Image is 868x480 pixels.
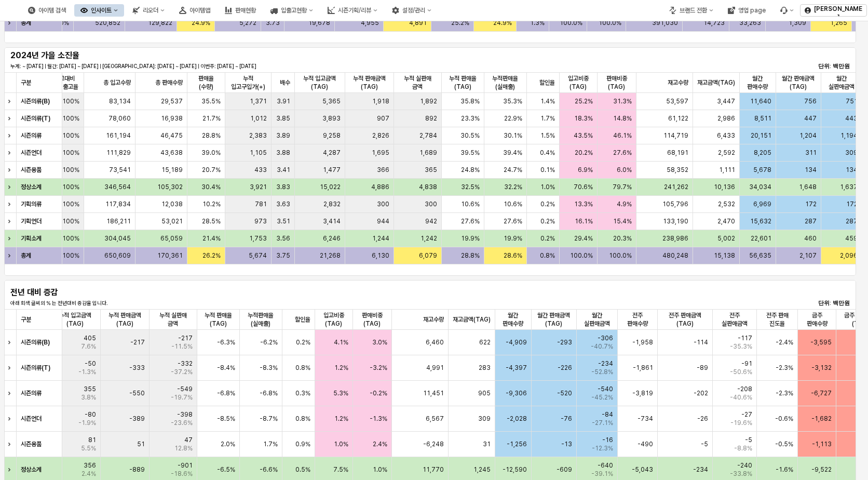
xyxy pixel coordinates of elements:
span: 2,383 [249,131,267,140]
span: 35.3% [503,97,522,105]
span: 39.4% [503,149,522,157]
span: 2,470 [718,217,736,225]
span: 구분 [21,78,31,87]
div: Expand row [4,127,18,144]
span: 944 [377,217,389,225]
span: 23.3% [461,114,480,123]
span: 누적판매율(실매출) [489,74,522,91]
span: 29,537 [161,97,183,105]
span: 1,637 [840,183,858,191]
span: 186,211 [106,217,131,225]
span: 19.9% [504,234,522,243]
span: 241,262 [664,183,689,191]
span: 70.6% [574,183,593,191]
span: 100.0% [560,19,582,27]
span: 20.7% [202,166,221,174]
span: 238,986 [663,234,689,243]
div: 입출고현황 [281,7,307,14]
span: 100% [62,217,79,225]
span: 6.0% [617,166,632,174]
span: 30.1% [504,131,522,140]
span: 누적 실판매 금액 [154,311,193,328]
span: 6,079 [419,251,437,260]
span: 28.5% [202,217,221,225]
strong: 총계 [21,19,31,26]
span: 105,302 [157,183,183,191]
span: 650,609 [104,251,131,260]
span: 2,592 [718,149,736,157]
span: 26.2% [202,251,221,260]
span: 29.4% [574,234,593,243]
span: 누적 판매율(TAG) [201,311,235,328]
span: 4.9% [617,200,632,208]
span: 105,796 [663,200,689,208]
span: 4,955 [361,19,379,27]
span: 46,475 [160,131,183,140]
div: Expand row [4,355,18,380]
span: 942 [425,217,437,225]
span: 3.41 [277,166,290,174]
span: 170,361 [157,251,183,260]
span: 61,122 [669,114,689,123]
span: 월간 실판매금액 [581,311,613,328]
div: Expand row [4,15,18,31]
span: 21.4% [202,234,221,243]
span: 68,191 [668,149,689,157]
span: 5,678 [753,166,771,174]
span: 4,287 [323,149,341,157]
span: 1,105 [250,149,267,157]
span: 117,834 [105,200,131,208]
button: 판매현황 [219,4,262,17]
span: 134 [805,166,817,174]
span: 172 [846,200,858,208]
span: 0.4% [540,149,555,157]
span: 114,719 [664,131,689,140]
span: 4,838 [419,183,437,191]
span: 1.5% [540,131,555,140]
span: 19.9% [461,234,480,243]
span: 5,002 [718,234,736,243]
span: 100% [62,97,79,105]
span: 24.8% [461,166,480,174]
span: 재고수량 [424,315,444,324]
button: 아이템맵 [173,4,216,17]
span: 22.9% [504,114,522,123]
button: 브랜드 전환 [663,4,720,17]
span: 4,891 [409,19,427,27]
span: 3.89 [276,131,290,140]
div: Expand row [4,110,18,127]
span: 100% [62,183,79,191]
span: 15.4% [614,217,632,225]
span: 2,986 [718,114,736,123]
span: 2,832 [323,200,341,208]
span: 16.1% [575,217,593,225]
div: Expand row [4,179,18,195]
span: 892 [425,114,437,123]
span: 39.5% [460,149,480,157]
span: 1,012 [250,114,267,123]
span: 100.0% [609,251,632,260]
span: 누적 판매금액(TAG) [105,311,145,328]
div: 브랜드 전환 [680,7,707,14]
span: 78,060 [108,114,131,123]
span: 30.4% [201,183,221,191]
span: 73,541 [109,166,131,174]
span: 총 판매수량 [155,78,183,87]
div: Expand row [4,213,18,230]
div: Expand row [4,144,18,161]
span: 총 입고수량 [103,78,131,87]
div: 시즌기획/리뷰 [321,4,384,17]
span: 6.9% [578,166,593,174]
span: 누적 판매율(TAG) [446,74,480,91]
span: 433 [254,166,267,174]
span: 25.2% [451,19,469,27]
span: 1.0% [540,183,555,191]
span: 10.6% [461,200,480,208]
strong: 시즌의류(B) [21,98,50,105]
span: 누적 실판매 금액 [398,74,437,91]
div: 리오더 [143,7,158,14]
span: 13.3% [574,200,593,208]
span: 입고비중(TAG) [319,311,348,328]
span: 판매비중(TAG) [602,74,632,91]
